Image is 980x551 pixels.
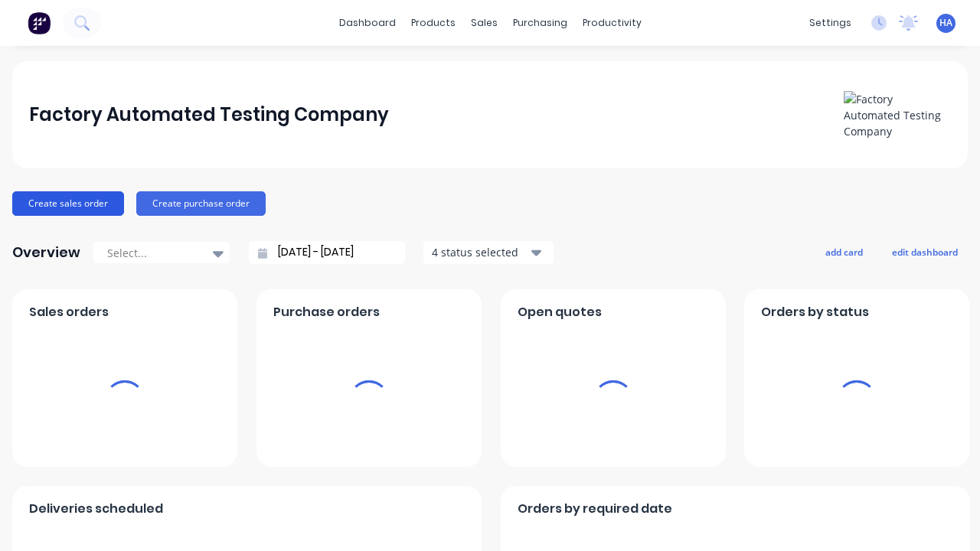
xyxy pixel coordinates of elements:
div: productivity [575,11,649,34]
span: Purchase orders [273,303,380,321]
div: settings [802,11,859,34]
span: Sales orders [29,303,109,321]
div: purchasing [505,11,575,34]
img: Factory Automated Testing Company [844,91,951,139]
button: Create sales order [12,191,124,216]
div: Factory Automated Testing Company [29,99,389,130]
img: Factory [28,11,51,34]
button: 4 status selected [423,241,554,264]
span: Orders by required date [518,500,672,518]
button: edit dashboard [882,242,968,262]
div: 4 status selected [432,244,528,260]
span: Open quotes [518,303,602,321]
div: sales [463,11,505,34]
a: dashboard [332,11,403,34]
div: Overview [12,237,80,268]
button: add card [815,242,873,262]
div: products [403,11,463,34]
button: Create purchase order [136,191,266,216]
span: Orders by status [761,303,869,321]
span: Deliveries scheduled [29,500,163,518]
span: HA [939,16,952,30]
